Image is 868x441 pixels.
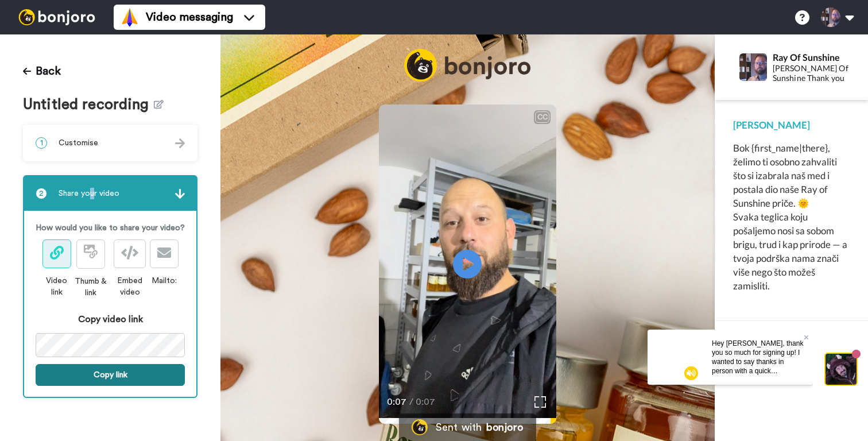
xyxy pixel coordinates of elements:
div: Bok {first_name|there}, želimo ti osobno zahvaliti što si izabrala naš med i postala dio naše Ray... [733,141,850,293]
span: Share your video [59,188,119,199]
img: arrow.svg [175,189,185,199]
img: vm-color.svg [121,8,139,26]
span: Untitled recording [23,96,154,113]
div: Embed video [110,275,150,298]
img: arrow.svg [175,138,185,148]
img: Bonjoro Logo [412,419,428,435]
span: 2 [36,188,47,199]
span: 0:07 [387,395,407,409]
img: bj-logo-header-white.svg [14,9,100,25]
img: mute-white.svg [37,37,51,51]
span: 1 [36,137,47,149]
div: 1Customise [23,125,197,161]
div: [PERSON_NAME] Of Sunshine Thank you [773,64,849,83]
div: Sent with [436,422,482,432]
span: / [409,395,413,409]
img: c638375f-eacb-431c-9714-bd8d08f708a7-1584310529.jpg [1,2,32,33]
img: Full screen [534,396,546,408]
div: bonjoro [486,422,523,432]
span: 0:07 [416,395,436,409]
div: [PERSON_NAME] [733,118,850,132]
span: Video messaging [146,9,233,25]
img: logo_full.png [404,49,530,82]
span: Customise [59,137,98,149]
div: Mailto: [150,275,179,287]
div: CC [535,111,549,123]
span: Hey [PERSON_NAME], thank you so much for signing up! I wanted to say thanks in person with a quic... [64,10,156,128]
div: Video link [42,275,72,298]
img: Profile Image [739,53,767,81]
p: How would you like to share your video? [36,222,185,234]
button: Back [23,57,61,85]
div: Thumb & link [71,276,110,299]
div: Copy video link [36,312,185,326]
a: Bonjoro LogoSent withbonjoro [399,413,536,441]
div: Ray Of Sunshine [773,52,849,63]
button: Copy link [36,364,185,386]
